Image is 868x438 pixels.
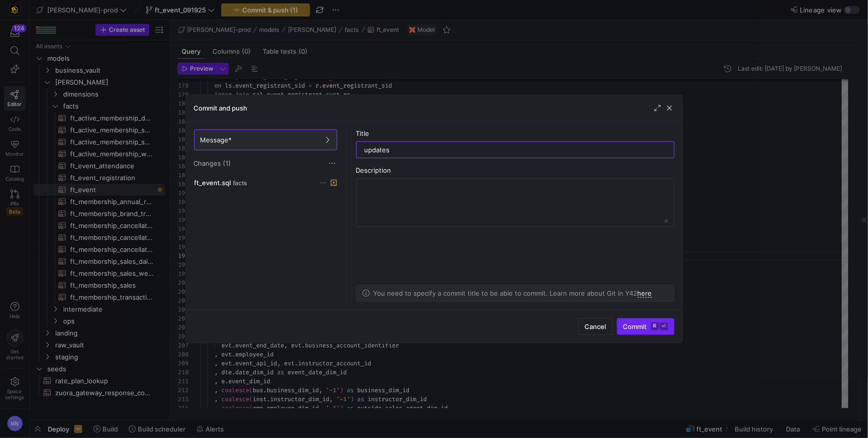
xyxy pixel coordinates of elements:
kbd: ⏎ [660,323,668,330]
button: Commit⌘⏎ [617,318,675,335]
span: facts [233,180,247,187]
kbd: ⌘ [651,323,659,330]
h3: Commit and push [194,104,248,112]
span: Changes (1) [194,159,231,167]
span: Title [356,129,370,137]
button: ft_event.sqlfacts [192,176,339,189]
span: Commit [623,323,668,330]
span: Cancel [585,323,606,330]
a: here [638,289,652,298]
div: Description [356,166,675,174]
button: Cancel [579,318,613,335]
button: Message* [194,129,337,150]
p: You need to specify a commit title to be able to commit. Learn more about Git in Y42 [374,289,652,297]
span: Message* [200,136,232,144]
span: ft_event.sql [194,179,231,187]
